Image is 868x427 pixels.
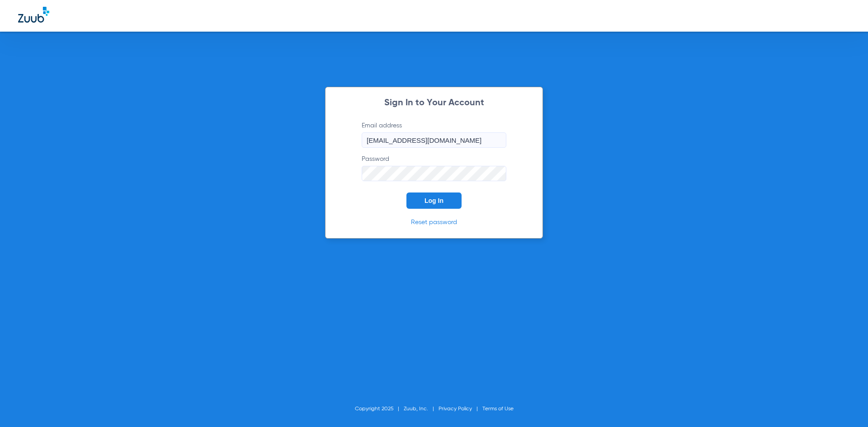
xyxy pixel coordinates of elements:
[439,406,472,412] a: Privacy Policy
[362,121,506,148] label: Email address
[404,404,439,413] li: Zuub, Inc.
[482,406,514,412] a: Terms of Use
[362,155,506,181] label: Password
[406,192,462,209] button: Log In
[348,99,520,108] h2: Sign In to Your Account
[411,219,457,225] a: Reset password
[425,197,443,204] span: Log In
[18,7,49,23] img: Zuub Logo
[362,166,506,181] input: Password
[355,404,404,413] li: Copyright 2025
[362,132,506,148] input: Email address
